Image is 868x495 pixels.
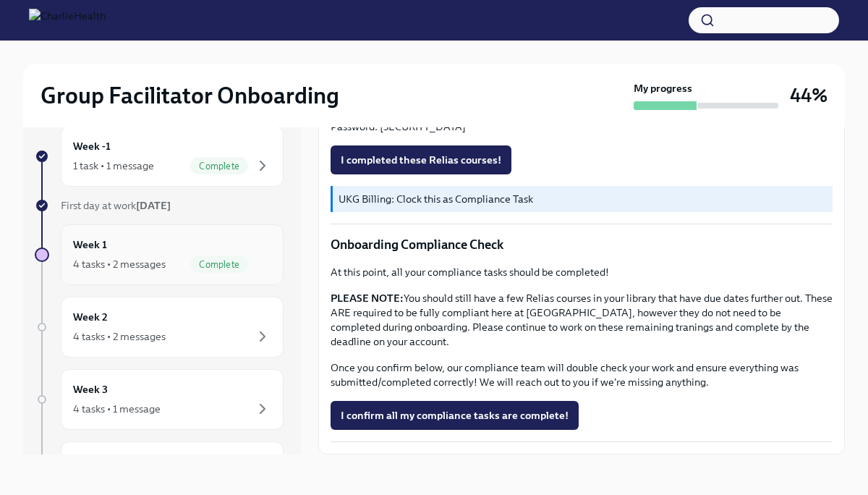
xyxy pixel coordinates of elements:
p: Onboarding Compliance Check [331,236,833,253]
p: You should still have a few Relias courses in your library that have due dates further out. These... [331,291,833,349]
div: 4 tasks • 2 messages [73,329,166,344]
h6: Week -1 [73,138,111,154]
h6: Week 1 [73,237,107,253]
a: Week 14 tasks • 2 messagesComplete [35,224,284,285]
h6: Week 3 [73,381,108,397]
span: I completed these Relias courses! [341,153,501,167]
div: 1 task • 1 message [73,158,154,173]
strong: PLEASE NOTE: [331,292,404,305]
span: First day at work [61,199,171,212]
span: Complete [190,259,248,270]
button: I completed these Relias courses! [331,145,511,174]
h6: Week 2 [73,309,108,325]
p: At this point, all your compliance tasks should be completed! [331,265,833,279]
span: I confirm all my compliance tasks are complete! [341,408,569,423]
strong: [DATE] [136,199,171,212]
h2: Group Facilitator Onboarding [41,81,339,110]
div: 4 tasks • 2 messages [73,257,166,271]
a: Week -11 task • 1 messageComplete [35,126,284,187]
a: First day at work[DATE] [35,198,284,213]
a: Week 34 tasks • 1 message [35,369,284,430]
a: Week 24 tasks • 2 messages [35,297,284,357]
div: 4 tasks • 1 message [73,402,161,416]
h3: 44% [790,82,827,109]
button: I confirm all my compliance tasks are complete! [331,401,579,430]
h6: Week 4 [73,454,109,470]
p: UKG Billing: Clock this as Compliance Task [339,192,827,206]
p: Once you confirm below, our compliance team will double check your work and ensure everything was... [331,360,833,389]
strong: My progress [634,81,692,96]
span: Complete [190,161,248,172]
img: CharlieHealth [29,9,106,32]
